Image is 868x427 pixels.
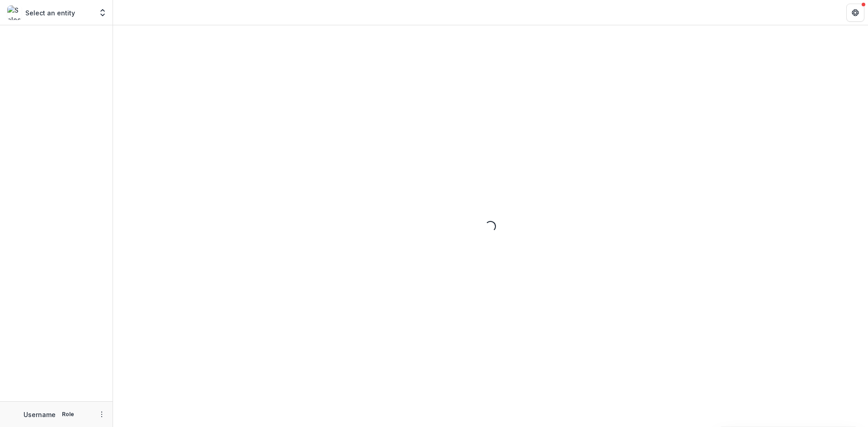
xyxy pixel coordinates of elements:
p: Role [59,410,77,418]
button: Get Help [846,4,864,22]
button: More [96,409,107,420]
button: Open entity switcher [96,4,109,22]
p: Select an entity [25,8,75,18]
p: Username [24,410,56,419]
img: Select an entity [7,5,22,20]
